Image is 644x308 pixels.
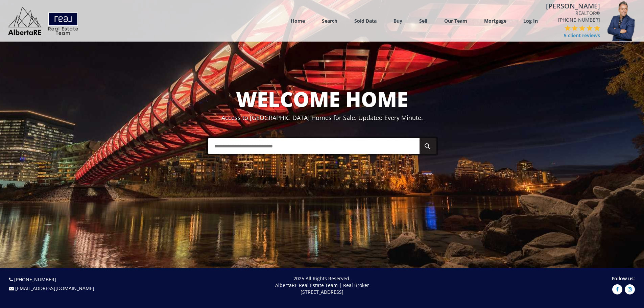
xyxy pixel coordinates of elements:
a: Sell [419,18,427,24]
h1: WELCOME HOME [2,88,642,110]
span: [STREET_ADDRESS] [301,289,343,295]
a: Mortgage [484,18,506,24]
img: 2 of 5 stars [572,25,578,31]
a: Log In [523,18,538,24]
h4: [PERSON_NAME] [546,2,600,10]
a: Home [291,18,305,24]
img: 1 of 5 stars [565,25,571,31]
img: cvzs5pR66VKnEXtRVyhaHvSnm9nEDDkHhw3djfUp.png [603,1,644,41]
span: Access to [GEOGRAPHIC_DATA] Homes for Sale. Updated Every Minute. [221,114,423,122]
span: 5 client reviews [563,32,600,39]
img: 4 of 5 stars [587,25,593,31]
img: 3 of 5 stars [579,25,585,31]
a: Sold Data [354,18,377,24]
span: Follow us: [612,275,635,282]
img: Logo [5,5,82,37]
a: Our Team [444,18,467,24]
a: [EMAIL_ADDRESS][DOMAIN_NAME] [15,285,94,291]
span: REALTOR® [546,10,600,17]
p: 2025 All Rights Reserved. AlbertaRE Real Estate Team | Real Broker [167,275,477,295]
a: Search [322,18,337,24]
img: 5 of 5 stars [594,25,600,31]
a: Buy [393,18,402,24]
a: [PHONE_NUMBER] [14,276,56,283]
a: [PHONE_NUMBER] [558,17,600,23]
